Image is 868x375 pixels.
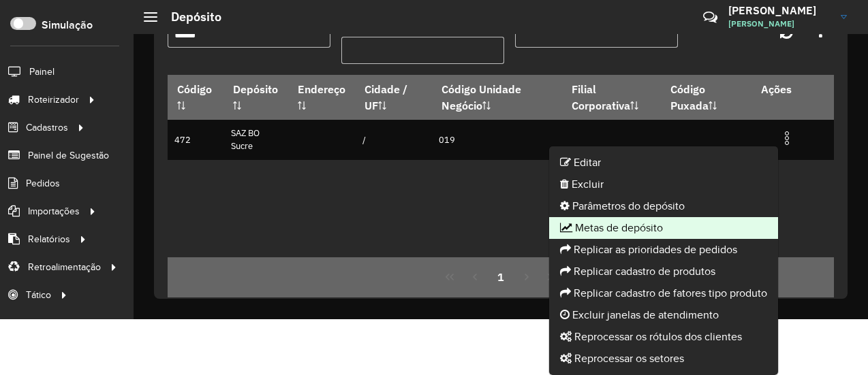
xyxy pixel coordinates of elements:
[28,204,80,218] span: Importações
[562,75,661,120] th: Filial Corporativa
[432,75,563,120] th: Código Unidade Negócio
[355,120,432,160] td: /
[42,17,93,33] label: Simulação
[549,239,778,261] li: Replicar as prioridades de pedidos
[29,65,55,79] span: Painel
[549,326,778,348] li: Reprocessar os rótulos dos clientes
[728,18,831,30] span: [PERSON_NAME]
[223,120,288,160] td: SAZ BO Sucre
[696,3,725,32] a: Contato Rápido
[432,120,563,160] td: 019
[549,304,778,326] li: Excluir janelas de atendimento
[549,348,778,370] li: Reprocessar os setores
[549,217,778,239] li: Metas de depósito
[549,261,778,282] li: Replicar cadastro de produtos
[26,120,68,135] span: Cadastros
[288,75,355,120] th: Endereço
[26,176,60,191] span: Pedidos
[549,152,778,174] li: Editar
[168,120,223,160] td: 472
[28,93,79,107] span: Roteirizador
[751,75,833,103] th: Ações
[157,10,221,25] h2: Depósito
[488,264,514,290] button: 1
[355,75,432,120] th: Cidade / UF
[662,75,752,120] th: Código Puxada
[28,148,109,163] span: Painel de Sugestão
[223,75,288,120] th: Depósito
[168,75,223,120] th: Código
[549,195,778,217] li: Parâmetros do depósito
[728,4,831,17] h3: [PERSON_NAME]
[28,232,70,246] span: Relatórios
[26,288,51,302] span: Tático
[549,282,778,304] li: Replicar cadastro de fatores tipo produto
[28,260,101,274] span: Retroalimentação
[549,174,778,195] li: Excluir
